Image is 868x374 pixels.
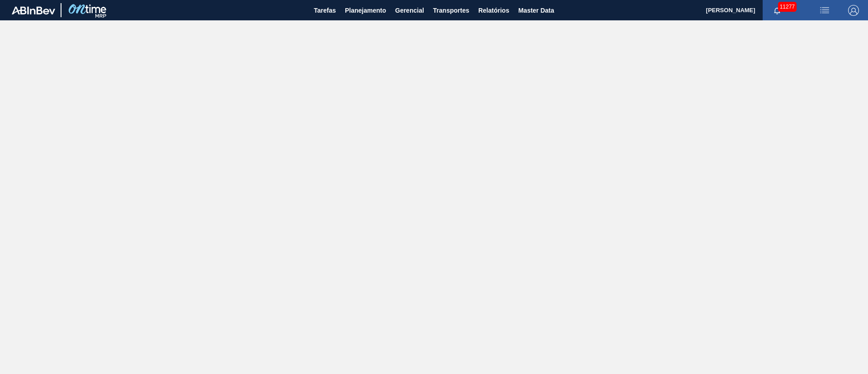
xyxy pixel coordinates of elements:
img: Logout [848,5,859,16]
span: Relatórios [478,5,509,16]
img: userActions [819,5,830,16]
span: Transportes [433,5,469,16]
span: Tarefas [314,5,336,16]
span: Master Data [518,5,554,16]
button: Notificações [763,4,792,17]
img: TNhmsLtSVTkK8tSr43FrP2fwEKptu5GPRR3wAAAABJRU5ErkJggg== [12,6,55,14]
span: Planejamento [345,5,386,16]
span: Gerencial [395,5,424,16]
span: 11277 [778,2,797,12]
